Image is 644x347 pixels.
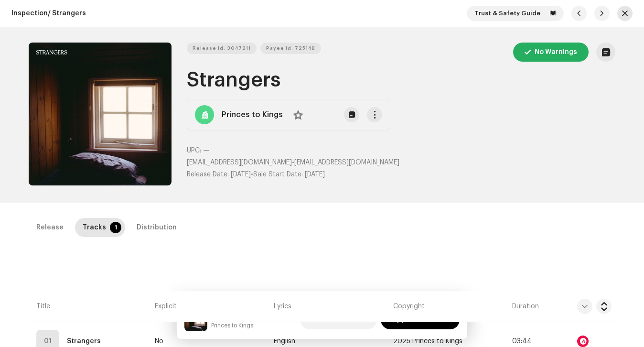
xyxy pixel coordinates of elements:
[512,338,532,345] span: 03:44
[274,302,291,311] span: Lyrics
[222,109,283,120] strong: Princes to Kings
[187,43,257,54] button: Release Id: 3047211
[294,159,399,166] span: [EMAIL_ADDRESS][DOMAIN_NAME]
[211,321,253,330] small: Strangers
[393,302,425,311] span: Copyright
[512,302,539,311] span: Duration
[274,338,295,345] span: English
[187,171,253,178] span: •
[187,159,292,166] span: [EMAIL_ADDRESS][DOMAIN_NAME]
[260,43,321,54] button: Payee Id: 725148
[305,171,325,178] span: [DATE]
[137,218,177,237] div: Distribution
[266,39,315,58] span: Payee Id: 725148
[193,39,251,58] span: Release Id: 3047211
[155,338,163,345] span: No
[187,147,201,154] span: UPC:
[155,302,177,311] span: Explicit
[187,158,615,168] p: •
[231,171,251,178] span: [DATE]
[203,147,209,154] span: —
[187,171,229,178] span: Release Date:
[187,69,615,91] h1: Strangers
[253,171,303,178] span: Sale Start Date:
[393,338,462,345] span: 2025 Princes to Kings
